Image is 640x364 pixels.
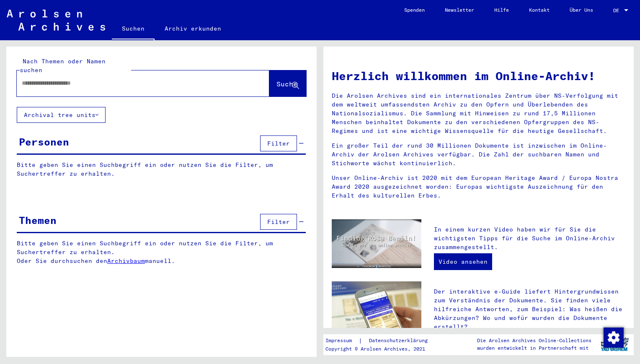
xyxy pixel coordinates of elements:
p: Der interaktive e-Guide liefert Hintergrundwissen zum Verständnis der Dokumente. Sie finden viele... [434,287,625,331]
p: Bitte geben Sie einen Suchbegriff ein oder nutzen Sie die Filter, um Suchertreffer zu erhalten. [17,161,306,178]
span: Suche [276,80,297,88]
mat-label: Nach Themen oder Namen suchen [20,57,106,74]
p: Die Arolsen Archives sind ein internationales Zentrum über NS-Verfolgung mit dem weltweit umfasse... [332,91,625,135]
img: Arolsen_neg.svg [7,10,105,31]
p: Ein großer Teil der rund 30 Millionen Dokumente ist inzwischen im Online-Archiv der Arolsen Archi... [332,141,625,168]
font: Archival tree units [24,111,95,119]
button: Suche [269,70,306,96]
button: Filter [260,214,297,230]
div: Themen [19,213,57,228]
a: Datenschutzerklärung [362,336,438,345]
span: DE [613,8,622,13]
h1: Herzlich willkommen im Online-Archiv! [332,67,625,85]
span: Filter [267,218,290,226]
p: Copyright © Arolsen Archives, 2021 [325,345,438,353]
div: Personen [19,134,69,149]
img: video.jpg [332,219,421,268]
a: Archivbaum [107,257,145,265]
font: | [359,336,362,345]
a: Archiv erkunden [155,18,231,39]
p: In einem kurzen Video haben wir für Sie die wichtigsten Tipps für die Suche im Online-Archiv zusa... [434,225,625,252]
span: Filter [267,140,290,147]
p: Die Arolsen Archives Online-Collections [477,337,591,344]
div: Zustimmung ändern [603,327,623,347]
button: Archival tree units [17,107,106,123]
a: Suchen [112,18,155,40]
p: Bitte geben Sie einen Suchbegriff ein oder nutzen Sie die Filter, um Suchertreffer zu erhalten. O... [17,239,306,265]
img: eguide.jpg [332,281,421,341]
img: Zustimmung ändern [604,328,624,348]
p: Unser Online-Archiv ist 2020 mit dem European Heritage Award / Europa Nostra Award 2020 ausgezeic... [332,174,625,200]
button: Filter [260,135,297,151]
a: Video ansehen [434,253,492,270]
a: Impressum [325,336,359,345]
p: wurden entwickelt in Partnerschaft mit [477,344,591,352]
img: yv_logo.png [599,334,630,355]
